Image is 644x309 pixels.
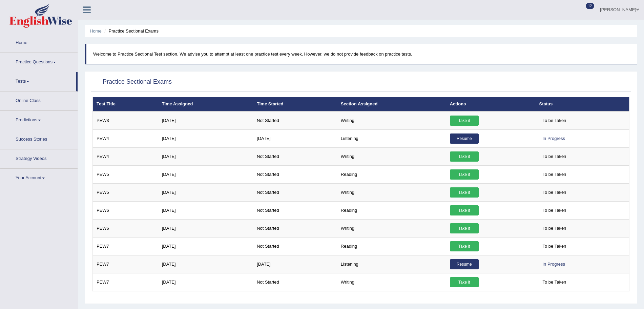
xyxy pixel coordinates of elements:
[450,223,479,233] a: Take it
[253,273,337,291] td: Not Started
[0,169,78,186] a: Your Account
[0,72,76,89] a: Tests
[0,130,78,147] a: Success Stories
[253,183,337,201] td: Not Started
[158,255,253,273] td: [DATE]
[93,201,158,219] td: PEW6
[539,151,569,162] span: To be Taken
[253,165,337,183] td: Not Started
[253,255,337,273] td: [DATE]
[103,28,159,34] li: Practice Sectional Exams
[253,237,337,255] td: Not Started
[539,169,569,180] span: To be Taken
[539,133,568,144] div: In Progress
[539,187,569,198] span: To be Taken
[93,237,158,255] td: PEW7
[158,147,253,165] td: [DATE]
[539,223,569,233] span: To be Taken
[158,237,253,255] td: [DATE]
[337,237,446,255] td: Reading
[158,183,253,201] td: [DATE]
[450,151,479,162] a: Take it
[337,255,446,273] td: Listening
[158,219,253,237] td: [DATE]
[93,165,158,183] td: PEW5
[92,77,172,87] h2: Practice Sectional Exams
[93,273,158,291] td: PEW7
[450,187,479,198] a: Take it
[0,53,78,70] a: Practice Questions
[158,129,253,147] td: [DATE]
[253,147,337,165] td: Not Started
[337,97,446,111] th: Section Assigned
[337,165,446,183] td: Reading
[337,201,446,219] td: Reading
[539,241,569,251] span: To be Taken
[450,205,479,215] a: Take it
[158,201,253,219] td: [DATE]
[253,97,337,111] th: Time Started
[93,147,158,165] td: PEW4
[0,111,78,128] a: Predictions
[90,28,102,34] a: Home
[0,149,78,166] a: Strategy Videos
[93,255,158,273] td: PEW7
[337,183,446,201] td: Writing
[93,129,158,147] td: PEW4
[446,97,536,111] th: Actions
[539,116,569,126] span: To be Taken
[450,277,479,287] a: Take it
[450,133,479,144] a: Resume
[539,259,568,269] div: In Progress
[93,97,158,111] th: Test Title
[450,169,479,180] a: Take it
[0,34,78,50] a: Home
[337,273,446,291] td: Writing
[158,111,253,130] td: [DATE]
[93,111,158,130] td: PEW3
[253,111,337,130] td: Not Started
[158,273,253,291] td: [DATE]
[337,129,446,147] td: Listening
[93,219,158,237] td: PEW6
[337,111,446,130] td: Writing
[539,277,569,287] span: To be Taken
[253,201,337,219] td: Not Started
[337,219,446,237] td: Writing
[93,183,158,201] td: PEW5
[0,91,78,108] a: Online Class
[539,205,569,215] span: To be Taken
[450,116,479,126] a: Take it
[253,129,337,147] td: [DATE]
[586,3,594,9] span: 12
[450,259,479,269] a: Resume
[450,241,479,251] a: Take it
[337,147,446,165] td: Writing
[93,51,630,57] p: Welcome to Practice Sectional Test section. We advise you to attempt at least one practice test e...
[158,165,253,183] td: [DATE]
[253,219,337,237] td: Not Started
[158,97,253,111] th: Time Assigned
[535,97,629,111] th: Status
